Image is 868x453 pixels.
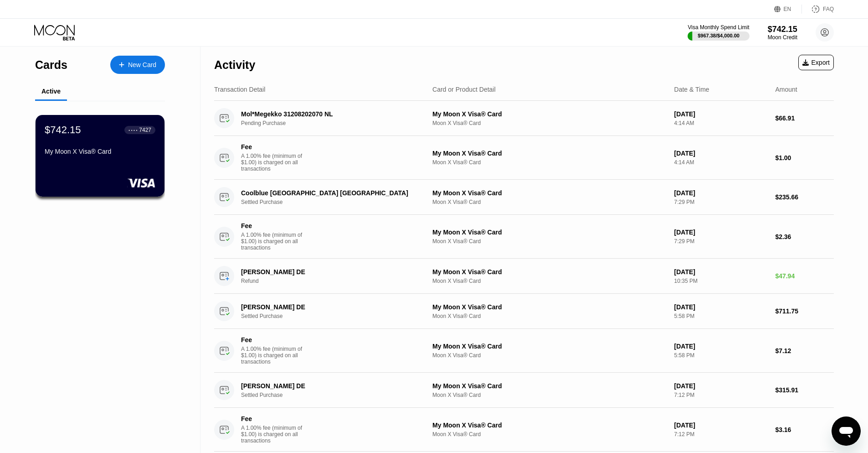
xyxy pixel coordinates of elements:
div: A 1.00% fee (minimum of $1.00) is charged on all transactions [241,232,309,251]
div: Moon X Visa® Card [432,159,667,166]
div: My Moon X Visa® Card [432,150,667,157]
div: Mol*Megekko 31208202070 NL [241,110,418,118]
div: Settled Purchase [241,392,431,398]
div: Coolblue [GEOGRAPHIC_DATA] [GEOGRAPHIC_DATA]Settled PurchaseMy Moon X Visa® CardMoon X Visa® Card... [214,180,834,215]
div: Fee [241,222,305,229]
div: FeeA 1.00% fee (minimum of $1.00) is charged on all transactionsMy Moon X Visa® CardMoon X Visa® ... [214,215,834,259]
div: My Moon X Visa® Card [432,189,667,197]
div: FeeA 1.00% fee (minimum of $1.00) is charged on all transactionsMy Moon X Visa® CardMoon X Visa® ... [214,329,834,373]
div: New Card [128,61,156,69]
div: My Moon X Visa® Card [432,229,667,236]
div: My Moon X Visa® Card [432,268,667,276]
div: 7:29 PM [674,238,768,245]
div: Moon Credit [768,34,797,41]
div: $7.12 [775,347,834,354]
div: Moon X Visa® Card [432,120,667,126]
div: Moon X Visa® Card [432,238,667,245]
div: Transaction Detail [214,86,265,93]
div: Active [41,88,61,95]
div: Moon X Visa® Card [432,278,667,284]
div: $742.15● ● ● ●7427My Moon X Visa® Card [36,115,164,197]
div: EN [784,6,791,12]
div: [DATE] [674,422,768,429]
div: My Moon X Visa® Card [432,110,667,118]
div: 4:14 AM [674,159,768,166]
div: FAQ [823,6,834,12]
div: Moon X Visa® Card [432,313,667,319]
iframe: Button to launch messaging window, conversation in progress [832,417,861,446]
div: FeeA 1.00% fee (minimum of $1.00) is charged on all transactionsMy Moon X Visa® CardMoon X Visa® ... [214,408,834,452]
div: [PERSON_NAME] DE [241,268,418,276]
div: Export [798,55,834,70]
div: $1.00 [775,154,834,161]
div: My Moon X Visa® Card [432,422,667,429]
div: Cards [35,58,67,72]
div: $742.15Moon Credit [768,25,797,41]
div: Fee [241,143,305,151]
div: Moon X Visa® Card [432,431,667,437]
div: Export [802,59,830,66]
div: $2.36 [775,233,834,240]
div: Amount [775,86,797,93]
div: Visa Monthly Spend Limit$967.38/$4,000.00 [688,24,749,41]
div: $711.75 [775,307,834,315]
div: 7:12 PM [674,431,768,437]
div: $742.15 [768,25,797,34]
div: [DATE] [674,150,768,157]
div: 5:58 PM [674,352,768,359]
div: 4:14 AM [674,120,768,126]
div: [DATE] [674,229,768,236]
div: A 1.00% fee (minimum of $1.00) is charged on all transactions [241,425,309,444]
div: Fee [241,336,305,344]
div: Moon X Visa® Card [432,352,667,359]
div: My Moon X Visa® Card [432,303,667,311]
div: $742.15 [45,124,81,136]
div: FeeA 1.00% fee (minimum of $1.00) is charged on all transactionsMy Moon X Visa® CardMoon X Visa® ... [214,136,834,180]
div: My Moon X Visa® Card [432,382,667,390]
div: [PERSON_NAME] DESettled PurchaseMy Moon X Visa® CardMoon X Visa® Card[DATE]7:12 PM$315.91 [214,373,834,408]
div: A 1.00% fee (minimum of $1.00) is charged on all transactions [241,346,309,365]
div: [PERSON_NAME] DE [241,303,418,311]
div: A 1.00% fee (minimum of $1.00) is charged on all transactions [241,153,309,172]
div: My Moon X Visa® Card [432,343,667,350]
div: 7427 [139,127,151,133]
div: 5:58 PM [674,313,768,319]
div: EN [774,5,802,14]
div: $66.91 [775,115,834,122]
div: [DATE] [674,382,768,390]
div: $3.16 [775,426,834,433]
div: New Card [110,56,165,74]
div: Fee [241,415,305,422]
div: $967.38 / $4,000.00 [698,33,740,38]
div: Coolblue [GEOGRAPHIC_DATA] [GEOGRAPHIC_DATA] [241,189,418,197]
div: Settled Purchase [241,199,431,205]
div: Moon X Visa® Card [432,199,667,205]
div: Mol*Megekko 31208202070 NLPending PurchaseMy Moon X Visa® CardMoon X Visa® Card[DATE]4:14 AM$66.91 [214,101,834,136]
div: $47.94 [775,272,834,280]
div: ● ● ● ● [128,129,138,131]
div: [PERSON_NAME] DE [241,382,418,390]
div: My Moon X Visa® Card [45,148,155,155]
div: 7:29 PM [674,199,768,205]
div: [PERSON_NAME] DESettled PurchaseMy Moon X Visa® CardMoon X Visa® Card[DATE]5:58 PM$711.75 [214,294,834,329]
div: FAQ [802,5,834,14]
div: 7:12 PM [674,392,768,398]
div: Activity [214,58,255,72]
div: [DATE] [674,268,768,276]
div: Card or Product Detail [432,86,496,93]
div: Moon X Visa® Card [432,392,667,398]
div: Visa Monthly Spend Limit [688,24,749,31]
div: [DATE] [674,110,768,118]
div: [PERSON_NAME] DERefundMy Moon X Visa® CardMoon X Visa® Card[DATE]10:35 PM$47.94 [214,259,834,294]
div: $315.91 [775,386,834,394]
div: 10:35 PM [674,278,768,284]
div: $235.66 [775,193,834,201]
div: Refund [241,278,431,284]
div: Settled Purchase [241,313,431,319]
div: Date & Time [674,86,709,93]
div: Pending Purchase [241,120,431,126]
div: [DATE] [674,343,768,350]
div: [DATE] [674,189,768,197]
div: [DATE] [674,303,768,311]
